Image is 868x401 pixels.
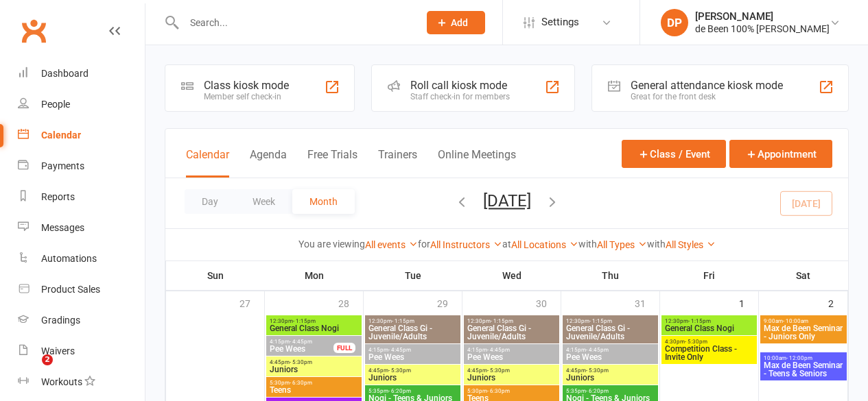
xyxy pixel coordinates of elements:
[467,324,556,341] span: General Class Gi - Juvenile/Adults
[388,347,411,353] span: - 4:45pm
[487,388,510,394] span: - 6:30pm
[511,239,578,250] a: All Locations
[410,79,510,92] div: Roll call kiosk mode
[661,9,688,36] div: DP
[783,318,808,324] span: - 10:00am
[483,191,531,210] button: [DATE]
[695,10,830,23] div: [PERSON_NAME]
[491,318,513,324] span: - 1:15pm
[467,388,556,394] span: 5:30pm
[18,58,145,89] a: Dashboard
[368,318,458,324] span: 12:30pm
[565,374,655,382] span: Juniors
[586,388,609,394] span: - 6:20pm
[41,99,70,110] div: People
[541,7,579,38] span: Settings
[265,261,364,290] th: Mon
[18,212,145,243] a: Messages
[180,13,409,32] input: Search...
[18,89,145,120] a: People
[467,353,556,361] span: Pee Wees
[438,148,516,178] button: Online Meetings
[333,343,355,353] div: FULL
[462,261,561,290] th: Wed
[41,315,80,326] div: Gradings
[388,367,411,374] span: - 5:30pm
[565,388,655,394] span: 5:35pm
[204,92,289,101] div: Member self check-in
[759,261,848,290] th: Sat
[18,120,145,151] a: Calendar
[293,318,316,324] span: - 1:15pm
[664,345,754,361] span: Competition Class - Invite Only
[368,324,458,341] span: General Class Gi - Juvenile/Adults
[18,274,145,305] a: Product Sales
[451,17,468,28] span: Add
[565,324,655,341] span: General Class Gi - Juvenile/Adults
[578,239,597,250] strong: with
[622,140,726,168] button: Class / Event
[18,367,145,398] a: Workouts
[561,261,660,290] th: Thu
[418,239,430,250] strong: for
[467,318,556,324] span: 12:30pm
[204,79,289,92] div: Class kiosk mode
[269,386,359,394] span: Teens
[487,367,510,374] span: - 5:30pm
[186,148,229,178] button: Calendar
[16,14,51,48] a: Clubworx
[18,305,145,336] a: Gradings
[41,130,81,141] div: Calendar
[41,284,100,295] div: Product Sales
[365,239,418,250] a: All events
[688,318,711,324] span: - 1:15pm
[41,191,75,202] div: Reports
[42,354,53,365] span: 2
[430,239,502,250] a: All Instructors
[364,261,462,290] th: Tue
[388,388,411,394] span: - 6:20pm
[467,347,556,353] span: 4:15pm
[739,291,758,314] div: 1
[536,291,561,314] div: 30
[18,182,145,212] a: Reports
[631,92,783,101] div: Great for the front desk
[666,239,716,250] a: All Styles
[239,291,264,314] div: 27
[368,353,458,361] span: Pee Wees
[565,318,655,324] span: 12:30pm
[565,353,655,361] span: Pee Wees
[41,160,84,171] div: Payments
[647,239,666,250] strong: with
[786,355,812,361] span: - 12:00pm
[487,347,510,353] span: - 4:45pm
[695,23,830,35] div: de Been 100% [PERSON_NAME]
[290,380,312,386] span: - 6:30pm
[269,380,359,386] span: 5:30pm
[392,318,414,324] span: - 1:15pm
[338,291,363,314] div: 28
[269,318,359,324] span: 12:30pm
[660,261,759,290] th: Fri
[41,376,82,387] div: Workouts
[269,324,359,332] span: General Class Nogi
[410,92,510,101] div: Staff check-in for members
[467,367,556,374] span: 4:45pm
[565,347,655,353] span: 4:15pm
[269,359,359,365] span: 4:45pm
[378,148,417,178] button: Trainers
[565,367,655,374] span: 4:45pm
[368,347,458,353] span: 4:15pm
[664,318,754,324] span: 12:30pm
[185,189,235,214] button: Day
[631,79,783,92] div: General attendance kiosk mode
[41,253,97,264] div: Automations
[589,318,612,324] span: - 1:15pm
[763,324,844,341] span: Max de Been Seminar - Juniors Only
[166,261,265,290] th: Sun
[235,189,292,214] button: Week
[828,291,847,314] div: 2
[250,148,287,178] button: Agenda
[685,339,707,345] span: - 5:30pm
[586,347,609,353] span: - 4:45pm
